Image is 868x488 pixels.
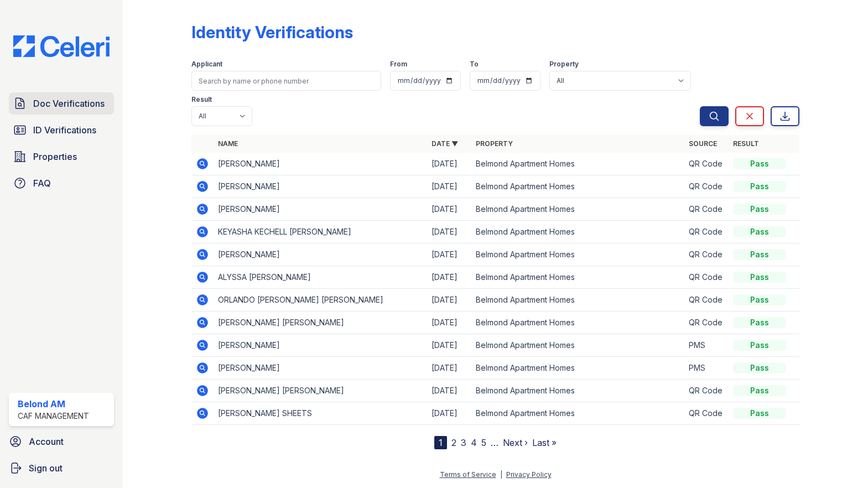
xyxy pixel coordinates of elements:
a: Source [689,139,717,148]
label: Result [191,95,212,104]
td: [DATE] [427,221,471,243]
span: Account [29,435,64,448]
td: [DATE] [427,357,471,380]
div: Pass [733,272,786,283]
td: QR Code [684,380,729,402]
a: Doc Verifications [9,92,114,115]
td: [PERSON_NAME] [214,334,427,357]
td: [PERSON_NAME] [214,175,427,198]
td: ALYSSA [PERSON_NAME] [214,266,427,289]
td: Belmond Apartment Homes [471,402,685,425]
a: 2 [451,437,456,448]
span: Properties [33,150,77,163]
td: QR Code [684,198,729,221]
div: Pass [733,249,786,260]
a: 5 [481,437,486,448]
td: Belmond Apartment Homes [471,380,685,402]
div: Pass [733,408,786,419]
td: [PERSON_NAME] [214,357,427,380]
span: Doc Verifications [33,97,105,110]
td: QR Code [684,153,729,175]
div: Pass [733,385,786,396]
td: [DATE] [427,312,471,334]
td: [DATE] [427,198,471,221]
div: Pass [733,158,786,169]
td: KEYASHA KECHELL [PERSON_NAME] [214,221,427,243]
span: … [491,436,498,449]
td: [DATE] [427,380,471,402]
td: ORLANDO [PERSON_NAME] [PERSON_NAME] [214,289,427,312]
td: QR Code [684,175,729,198]
a: Last » [532,437,557,448]
td: QR Code [684,289,729,312]
td: QR Code [684,243,729,266]
td: Belmond Apartment Homes [471,198,685,221]
span: Sign out [29,461,63,475]
div: Belond AM [18,397,89,411]
div: Pass [733,204,786,215]
td: [DATE] [427,289,471,312]
a: Privacy Policy [506,470,552,479]
td: [PERSON_NAME] [PERSON_NAME] [214,312,427,334]
label: Applicant [191,60,222,69]
td: [PERSON_NAME] [214,243,427,266]
a: FAQ [9,172,114,194]
a: Name [218,139,238,148]
td: Belmond Apartment Homes [471,243,685,266]
a: ID Verifications [9,119,114,141]
div: Pass [733,226,786,237]
a: Account [4,430,118,453]
div: Pass [733,340,786,351]
td: Belmond Apartment Homes [471,312,685,334]
td: Belmond Apartment Homes [471,266,685,289]
div: CAF Management [18,411,89,422]
td: QR Code [684,402,729,425]
td: QR Code [684,266,729,289]
div: Identity Verifications [191,22,353,42]
td: [DATE] [427,334,471,357]
div: | [500,470,502,479]
td: Belmond Apartment Homes [471,153,685,175]
td: [DATE] [427,266,471,289]
td: [PERSON_NAME] [PERSON_NAME] [214,380,427,402]
td: Belmond Apartment Homes [471,221,685,243]
td: PMS [684,357,729,380]
label: From [390,60,407,69]
td: Belmond Apartment Homes [471,357,685,380]
a: Property [476,139,513,148]
td: Belmond Apartment Homes [471,289,685,312]
a: 4 [471,437,477,448]
td: [DATE] [427,402,471,425]
a: 3 [461,437,466,448]
img: CE_Logo_Blue-a8612792a0a2168367f1c8372b55b34899dd931a85d93a1a3d3e32e68fde9ad4.png [4,35,118,57]
a: Date ▼ [432,139,458,148]
td: Belmond Apartment Homes [471,334,685,357]
td: [DATE] [427,243,471,266]
td: Belmond Apartment Homes [471,175,685,198]
td: [DATE] [427,153,471,175]
td: QR Code [684,221,729,243]
a: Properties [9,146,114,168]
td: [PERSON_NAME] [214,153,427,175]
div: Pass [733,294,786,305]
td: [DATE] [427,175,471,198]
input: Search by name or phone number [191,71,382,91]
td: PMS [684,334,729,357]
a: Next › [503,437,528,448]
div: Pass [733,362,786,373]
a: Terms of Service [440,470,496,479]
span: FAQ [33,176,51,190]
div: Pass [733,181,786,192]
label: To [470,60,479,69]
a: Result [733,139,759,148]
td: [PERSON_NAME] [214,198,427,221]
div: Pass [733,317,786,328]
a: Sign out [4,457,118,479]
span: ID Verifications [33,123,96,137]
td: [PERSON_NAME] SHEETS [214,402,427,425]
td: QR Code [684,312,729,334]
div: 1 [434,436,447,449]
label: Property [549,60,579,69]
